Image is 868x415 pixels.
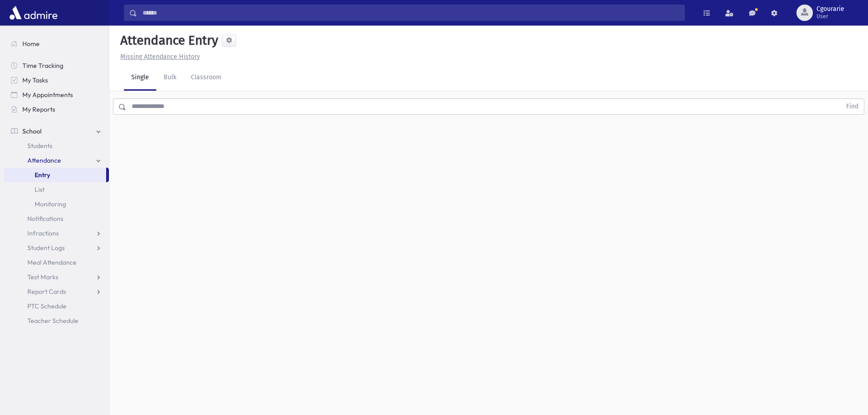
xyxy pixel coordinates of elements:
[4,313,109,328] a: Teacher Schedule
[4,270,109,284] a: Test Marks
[27,215,63,223] span: Notifications
[817,13,844,20] span: User
[22,40,40,48] span: Home
[117,33,218,48] h5: Attendance Entry
[4,241,109,255] a: Student Logs
[27,244,65,252] span: Student Logs
[27,287,66,296] span: Report Cards
[27,229,59,237] span: Infractions
[27,142,52,150] span: Students
[4,197,109,211] a: Monitoring
[841,99,864,114] button: Find
[4,36,109,51] a: Home
[27,317,78,325] span: Teacher Schedule
[4,168,106,182] a: Entry
[35,171,50,179] span: Entry
[4,211,109,226] a: Notifications
[120,53,200,61] u: Missing Attendance History
[22,76,48,84] span: My Tasks
[35,200,66,208] span: Monitoring
[117,53,200,61] a: Missing Attendance History
[27,156,61,164] span: Attendance
[137,5,684,21] input: Search
[4,73,109,87] a: My Tasks
[4,87,109,102] a: My Appointments
[4,124,109,138] a: School
[22,61,63,70] span: Time Tracking
[4,102,109,117] a: My Reports
[22,127,41,135] span: School
[4,255,109,270] a: Meal Attendance
[4,153,109,168] a: Attendance
[27,258,77,266] span: Meal Attendance
[7,4,60,22] img: AdmirePro
[22,105,55,113] span: My Reports
[817,5,844,13] span: Cgourarie
[4,226,109,241] a: Infractions
[124,65,156,91] a: Single
[4,299,109,313] a: PTC Schedule
[4,284,109,299] a: Report Cards
[27,273,58,281] span: Test Marks
[35,185,45,194] span: List
[156,65,184,91] a: Bulk
[4,138,109,153] a: Students
[4,182,109,197] a: List
[4,58,109,73] a: Time Tracking
[22,91,73,99] span: My Appointments
[27,302,67,310] span: PTC Schedule
[184,65,229,91] a: Classroom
